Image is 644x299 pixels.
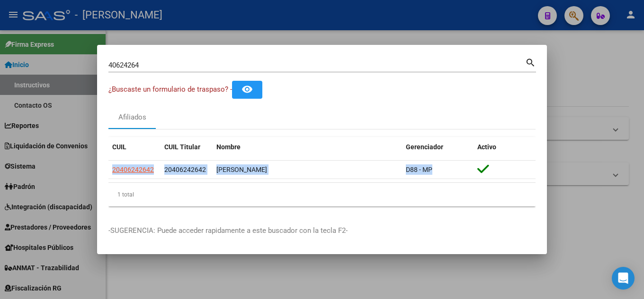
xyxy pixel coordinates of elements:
[477,143,496,151] span: Activo
[241,84,253,95] mat-icon: remove_red_eye
[406,143,443,151] span: Gerenciador
[108,137,161,157] datatable-header-cell: CUIL
[112,166,154,173] span: 20406242642
[216,143,241,151] span: Nombre
[108,183,536,206] div: 1 total
[213,137,402,157] datatable-header-cell: Nombre
[402,137,474,157] datatable-header-cell: Gerenciador
[612,267,635,290] div: Open Intercom Messenger
[118,112,146,123] div: Afiliados
[112,143,126,151] span: CUIL
[525,56,536,68] mat-icon: search
[406,166,432,173] span: D88 - MP
[474,137,536,157] datatable-header-cell: Activo
[216,164,398,175] div: [PERSON_NAME]
[164,166,206,173] span: 20406242642
[108,85,232,94] span: ¿Buscaste un formulario de traspaso? -
[164,143,200,151] span: CUIL Titular
[161,137,213,157] datatable-header-cell: CUIL Titular
[108,225,536,236] p: -SUGERENCIA: Puede acceder rapidamente a este buscador con la tecla F2-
